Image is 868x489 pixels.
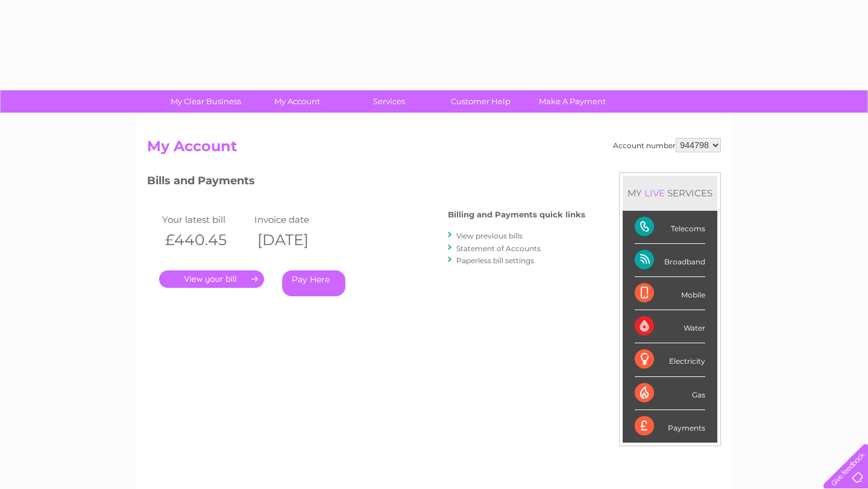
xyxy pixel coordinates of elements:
[613,138,721,152] div: Account number
[635,377,705,410] div: Gas
[248,90,347,113] a: My Account
[456,256,534,265] a: Paperless bill settings
[623,176,717,210] div: MY SERVICES
[159,211,251,228] td: Your latest bill
[456,244,541,253] a: Statement of Accounts
[635,343,705,376] div: Electricity
[156,90,256,113] a: My Clear Business
[456,231,523,240] a: View previous bills
[635,244,705,277] div: Broadband
[635,310,705,343] div: Water
[635,410,705,443] div: Payments
[431,90,530,113] a: Customer Help
[339,90,439,113] a: Services
[448,210,585,219] h4: Billing and Payments quick links
[282,270,345,296] a: Pay Here
[635,211,705,244] div: Telecoms
[159,228,251,252] th: £440.45
[147,138,721,161] h2: My Account
[523,90,622,113] a: Make A Payment
[147,172,585,193] h3: Bills and Payments
[159,270,264,288] a: .
[635,277,705,310] div: Mobile
[642,187,667,199] div: LIVE
[251,211,344,228] td: Invoice date
[251,228,344,252] th: [DATE]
